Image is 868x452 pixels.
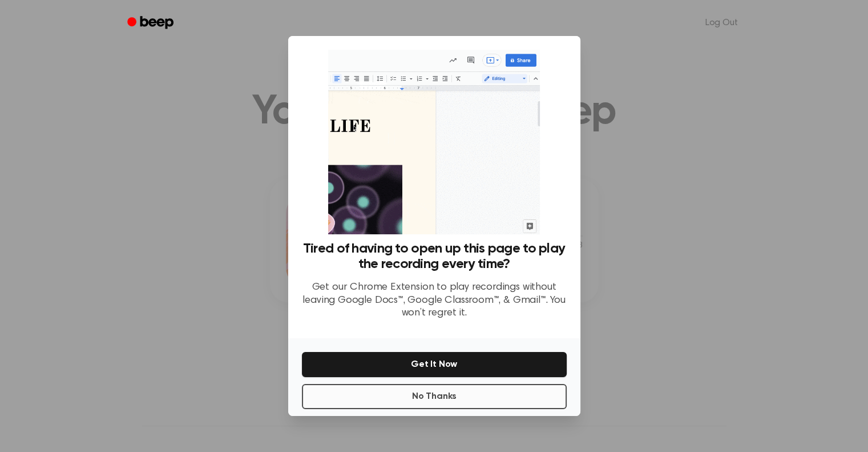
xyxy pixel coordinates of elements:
[302,241,567,272] h3: Tired of having to open up this page to play the recording every time?
[302,281,567,320] p: Get our Chrome Extension to play recordings without leaving Google Docs™, Google Classroom™, & Gm...
[302,352,567,377] button: Get It Now
[302,384,567,409] button: No Thanks
[694,9,749,37] a: Log Out
[328,50,540,234] img: Beep extension in action
[119,12,184,34] a: Beep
